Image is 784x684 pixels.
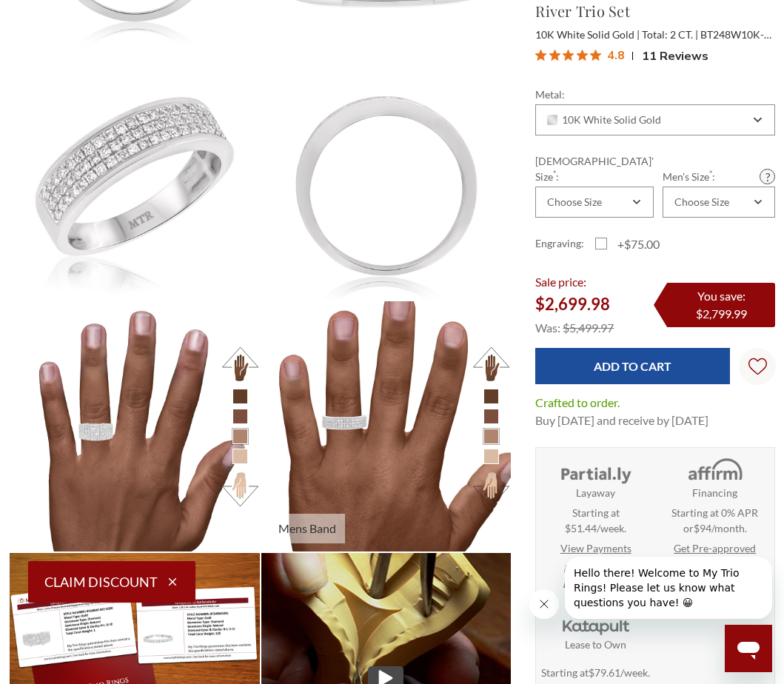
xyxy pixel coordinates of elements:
span: Starting at 0% APR or /month. [660,505,770,536]
button: Rated 4.8 out of 5 stars from 11 reviews. Jump to reviews. [535,44,708,67]
label: [DEMOGRAPHIC_DATA]' Size : [535,153,654,184]
img: Affirm [677,457,754,485]
dt: Crafted to order. [535,394,620,412]
span: $2,699.98 [535,294,610,314]
span: 10K White Solid Gold [535,28,640,41]
input: Add to Cart [535,348,730,384]
iframe: Message from company [565,557,772,619]
div: Combobox [663,187,775,218]
dd: Buy [DATE] and receive by [DATE] [535,412,708,429]
span: You save: $2,799.99 [696,289,747,321]
li: Layaway [536,448,655,600]
label: +$75.00 [595,235,660,253]
div: Choose Size [547,196,602,208]
span: Starting at $51.44/week. [565,505,626,536]
strong: Lease to Own [565,637,626,652]
img: Photo of River 2 ct tw. Princess Cluster Trio Set 10K White Gold [BT248WM] [10,50,260,301]
label: Men's Size : [663,169,775,184]
span: $5,499.97 [563,321,614,335]
span: Total: 2 CT. [642,28,698,41]
svg: Wish Lists [748,311,767,422]
span: 10K White Solid Gold [547,114,661,126]
span: 4.8 [607,45,625,64]
label: Engraving: [535,235,595,253]
span: $79.61/week [589,666,648,679]
a: Get Pre-approved [674,540,756,556]
li: Affirm [655,448,774,600]
span: 11 Reviews [642,44,708,67]
a: View Payments [560,540,631,556]
iframe: Close message [529,589,559,619]
img: Photo of River 2 ct tw. Princess Cluster Trio Set 10K White Gold [BR248W-C000] [HT-3] [10,301,260,551]
div: Choose Size [674,196,729,208]
span: $94 [694,522,711,534]
span: Mens Band [269,514,345,543]
img: Photo of River 2 ct tw. Princess Cluster Trio Set 10K White Gold [BT248WM] [HT-3] [249,289,523,563]
a: Wish Lists [739,348,776,385]
span: Sale price: [535,275,586,289]
strong: Layaway [576,485,615,500]
a: Size Guide [760,169,775,184]
img: Photo of River 2 ct tw. Princess Cluster Trio Set 10K White Gold [BT248WM] [261,50,512,301]
div: Combobox [535,104,775,135]
button: Claim Discount [28,561,195,603]
img: Layaway [557,457,634,485]
strong: Financing [692,485,737,500]
img: Katapult [557,609,634,637]
label: Metal: [535,87,775,102]
iframe: Button to launch messaging window [725,625,772,672]
div: Combobox [535,187,654,218]
span: Starting at . [541,665,650,680]
span: Was: [535,321,560,335]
